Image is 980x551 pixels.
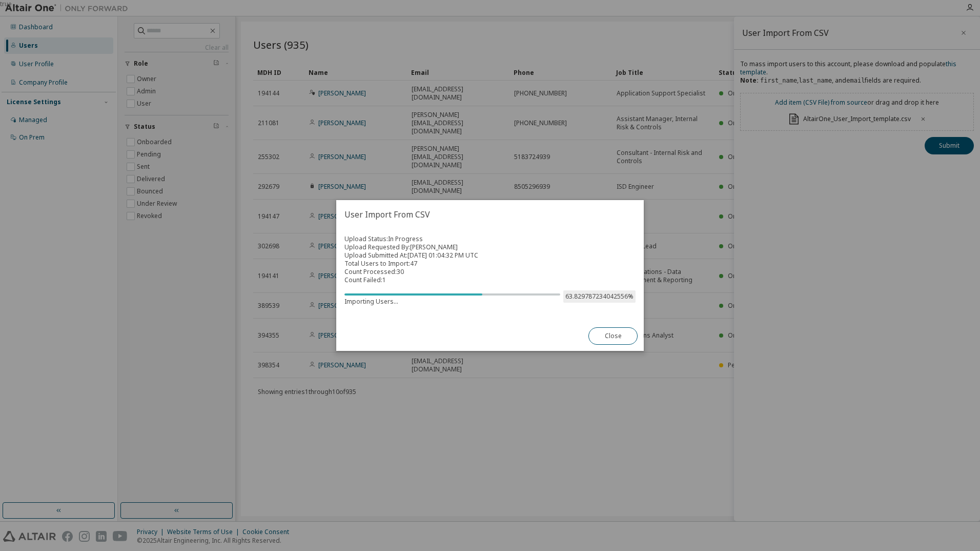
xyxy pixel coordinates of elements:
[563,290,636,303] span: 63.829787234042556 %
[388,234,423,243] span: In Progress
[336,200,644,229] h2: User Import From CSV
[344,235,636,309] div: Upload Status: Upload Requested By: [PERSON_NAME] Upload Submitted At: [DATE] 01:04:32 PM UTC Tot...
[588,327,638,345] button: Close
[344,298,560,306] div: Importing Users...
